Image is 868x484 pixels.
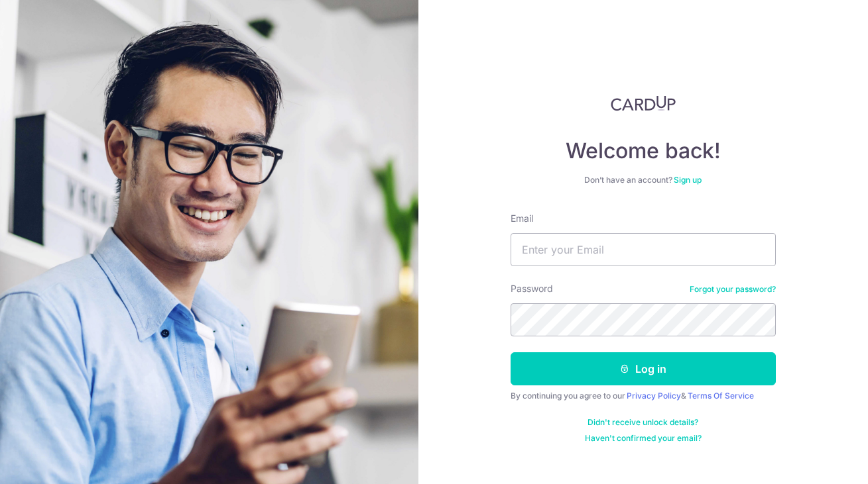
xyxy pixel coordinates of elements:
a: Haven't confirmed your email? [585,433,702,444]
input: Enter your Email [511,233,776,266]
a: Forgot your password? [690,284,776,295]
h4: Welcome back! [511,138,776,164]
a: Terms Of Service [688,391,754,401]
a: Sign up [674,175,702,185]
a: Didn't receive unlock details? [588,417,698,428]
div: By continuing you agree to our & [511,391,776,401]
a: Privacy Policy [627,391,681,401]
label: Password [511,282,553,295]
label: Email [511,212,533,225]
button: Log in [511,352,776,385]
img: CardUp Logo [611,95,676,111]
div: Don’t have an account? [511,175,776,185]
